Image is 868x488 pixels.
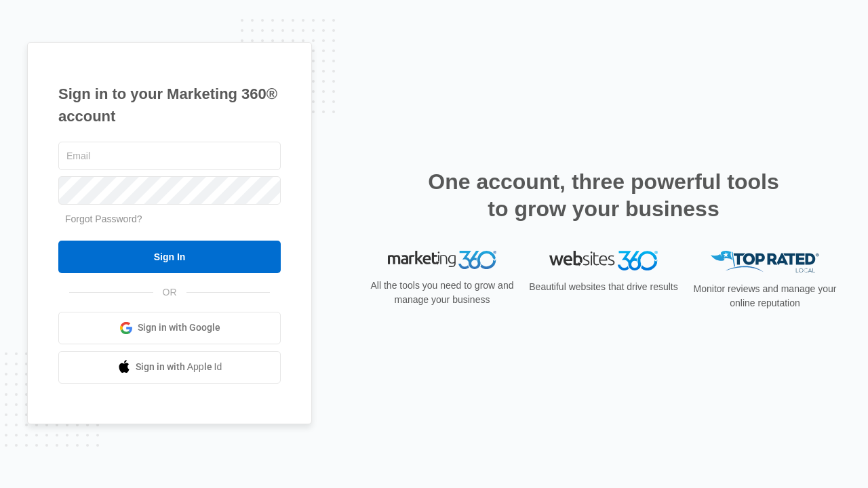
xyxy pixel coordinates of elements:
[65,213,142,224] a: Forgot Password?
[424,168,783,222] h2: One account, three powerful tools to grow your business
[689,282,841,310] p: Monitor reviews and manage your online reputation
[136,360,222,374] span: Sign in with Apple Id
[549,251,658,270] img: Websites 360
[58,142,281,170] input: Email
[366,279,518,307] p: All the tools you need to grow and manage your business
[528,280,679,294] p: Beautiful websites that drive results
[153,285,186,300] span: OR
[58,241,281,273] input: Sign In
[58,83,281,127] h1: Sign in to your Marketing 360® account
[58,351,281,384] a: Sign in with Apple Id
[711,251,819,273] img: Top Rated Local
[388,251,496,270] img: Marketing 360
[58,312,281,344] a: Sign in with Google
[138,321,220,335] span: Sign in with Google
